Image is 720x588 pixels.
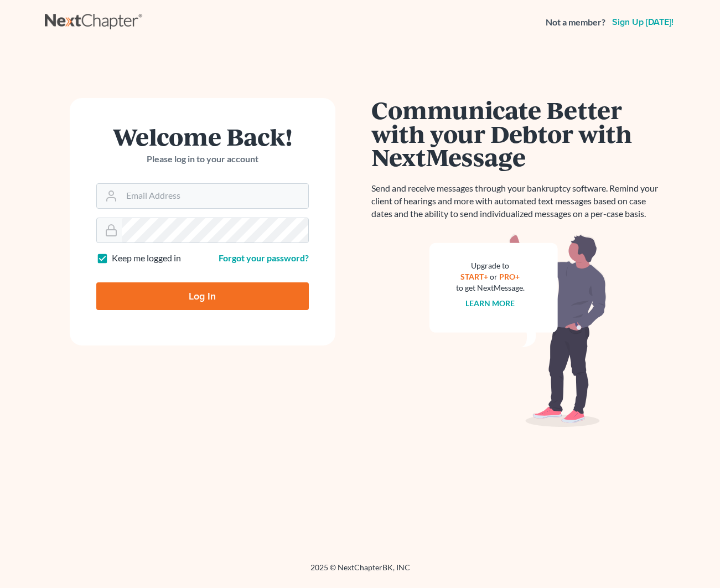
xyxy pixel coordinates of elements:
p: Send and receive messages through your bankruptcy software. Remind your client of hearings and mo... [371,182,665,220]
h1: Welcome Back! [96,125,309,148]
img: nextmessage_bg-59042aed3d76b12b5cd301f8e5b87938c9018125f34e5fa2b7a6b67550977c72.svg [429,234,607,427]
div: to get NextMessage. [456,282,525,293]
a: PRO+ [499,272,520,281]
h1: Communicate Better with your Debtor with NextMessage [371,98,665,169]
p: Please log in to your account [96,153,309,166]
strong: Not a member? [546,16,605,29]
a: Forgot your password? [219,252,309,263]
input: Log In [96,282,309,310]
label: Keep me logged in [112,252,181,265]
a: Sign up [DATE]! [610,18,676,27]
span: or [490,272,498,281]
a: START+ [460,272,488,281]
a: Learn more [465,298,515,308]
div: Upgrade to [456,260,525,271]
input: Email Address [122,184,308,208]
div: 2025 © NextChapterBK, INC [45,562,676,582]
